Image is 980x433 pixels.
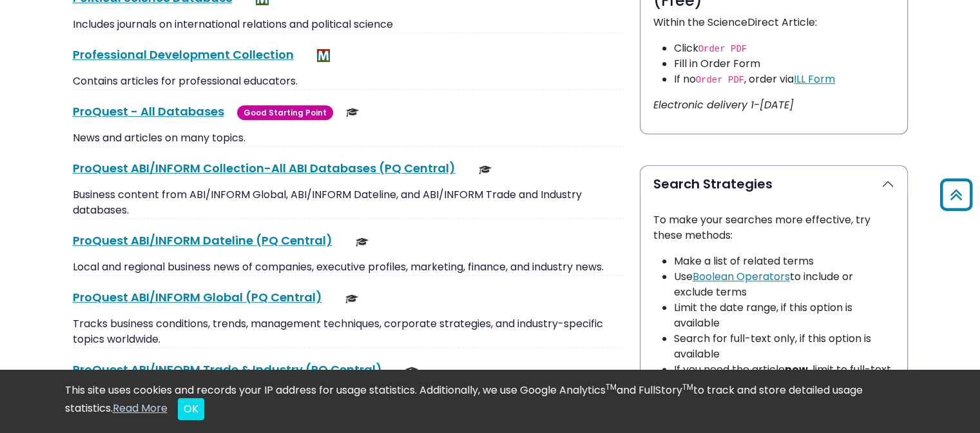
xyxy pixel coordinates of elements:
li: Make a list of related terms [674,254,894,269]
span: Good Starting Point [237,105,333,120]
p: Within the ScienceDirect Article: [653,15,894,30]
a: ProQuest ABI/INFORM Trade & Industry (PQ Central) [73,361,382,378]
img: Scholarly or Peer Reviewed [346,106,359,119]
a: Professional Development Collection [73,46,294,63]
a: Boolean Operators [693,269,790,284]
a: ProQuest ABI/INFORM Global (PQ Central) [73,289,322,305]
li: If no , order via [674,72,894,87]
li: Fill in Order Form [674,56,894,72]
a: Back to Top [936,184,977,205]
code: Order PDF [696,75,745,85]
sup: TM [682,381,693,392]
strong: now [785,362,808,377]
li: Click [674,41,894,56]
div: This site uses cookies and records your IP address for usage statistics. Additionally, we use Goo... [65,383,916,420]
a: Read More [113,401,168,416]
button: Search Strategies [640,166,907,202]
a: ProQuest - All Databases [73,103,224,119]
i: Electronic delivery 1-[DATE] [653,97,794,112]
img: Scholarly or Peer Reviewed [356,236,369,248]
li: Use to include or exclude terms [674,269,894,300]
a: ProQuest ABI/INFORM Dateline (PQ Central) [73,232,332,248]
button: Close [178,398,204,420]
li: Search for full-text only, if this option is available [674,331,894,362]
code: Order PDF [698,44,747,54]
img: MeL (Michigan electronic Library) [317,49,330,62]
img: Scholarly or Peer Reviewed [345,292,358,305]
p: Includes journals on international relations and political science [73,17,624,32]
p: Tracks business conditions, trends, management techniques, corporate strategies, and industry-spe... [73,316,624,347]
a: ProQuest ABI/INFORM Collection-All ABI Databases (PQ Central) [73,160,456,176]
li: If you need the article , limit to full-text only [674,362,894,393]
p: Local and regional business news of companies, executive profiles, marketing, finance, and indust... [73,259,624,275]
p: Business content from ABI/INFORM Global, ABI/INFORM Dateline, and ABI/INFORM Trade and Industry d... [73,187,624,218]
p: Contains articles for professional educators. [73,74,624,89]
p: To make your searches more effective, try these methods: [653,212,894,243]
a: ILL Form [794,72,835,86]
img: Scholarly or Peer Reviewed [405,365,418,378]
li: Limit the date range, if this option is available [674,300,894,331]
img: Scholarly or Peer Reviewed [479,163,492,176]
sup: TM [606,381,617,392]
p: News and articles on many topics. [73,130,624,146]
